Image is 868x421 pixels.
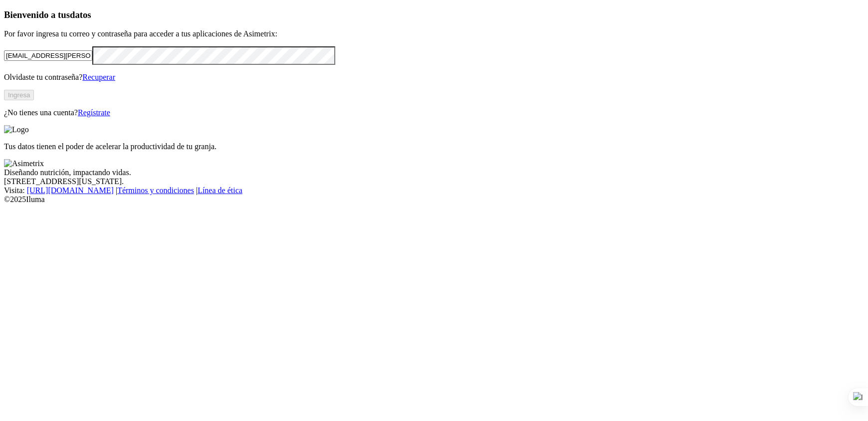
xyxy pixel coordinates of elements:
a: Recuperar [82,73,115,81]
a: Términos y condiciones [117,186,194,195]
p: Por favor ingresa tu correo y contraseña para acceder a tus aplicaciones de Asimetrix: [4,29,864,38]
a: Regístrate [78,108,110,117]
img: Logo [4,125,29,134]
div: [STREET_ADDRESS][US_STATE]. [4,177,864,186]
p: ¿No tienes una cuenta? [4,108,864,117]
img: Asimetrix [4,159,44,168]
a: [URL][DOMAIN_NAME] [27,186,114,195]
span: datos [70,9,91,20]
a: Línea de ética [198,186,242,195]
h3: Bienvenido a tus [4,9,864,20]
div: Diseñando nutrición, impactando vidas. [4,168,864,177]
button: Ingresa [4,90,34,100]
p: Olvidaste tu contraseña? [4,73,864,82]
input: Tu correo [4,50,92,61]
div: Visita : | | [4,186,864,195]
div: © 2025 Iluma [4,195,864,204]
p: Tus datos tienen el poder de acelerar la productividad de tu granja. [4,142,864,151]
